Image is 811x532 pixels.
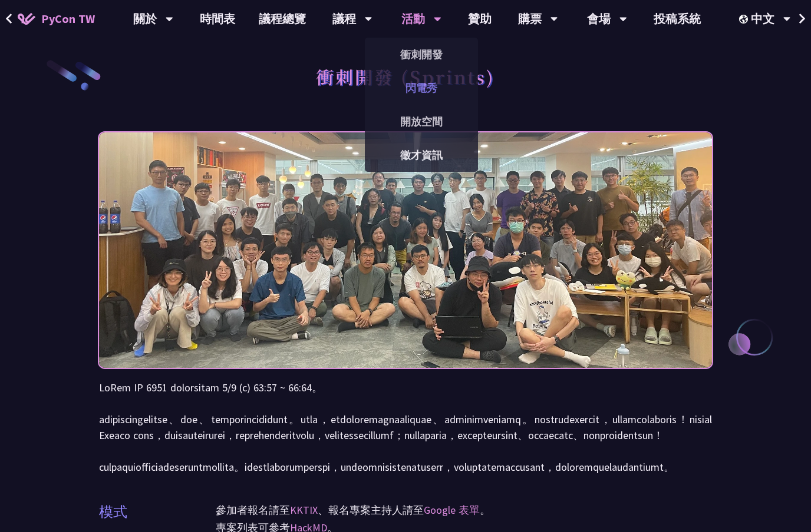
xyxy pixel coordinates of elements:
[365,141,478,169] a: 徵才資訊
[365,108,478,135] a: 開放空間
[99,501,127,523] p: 模式
[6,4,107,34] a: PyCon TW
[41,10,95,28] span: PyCon TW
[365,74,478,102] a: 閃電秀
[99,380,712,475] p: LoRem IP 6951 dolorsitam 5/9 (c) 63:57 ~ 66:64。 adipiscingelitse、doe、temporincididunt。utla，etdolo...
[739,15,751,24] img: Locale Icon
[365,41,478,68] a: 衝刺開發
[316,59,495,94] h1: 衝刺開發 (Sprints)
[424,503,480,517] a: Google 表單
[99,101,712,400] img: Photo of PyCon Taiwan Sprints
[18,13,35,25] img: Home icon of PyCon TW 2025
[216,501,712,519] p: 參加者報名請至 、報名專案主持人請至 。
[290,503,318,517] a: KKTIX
